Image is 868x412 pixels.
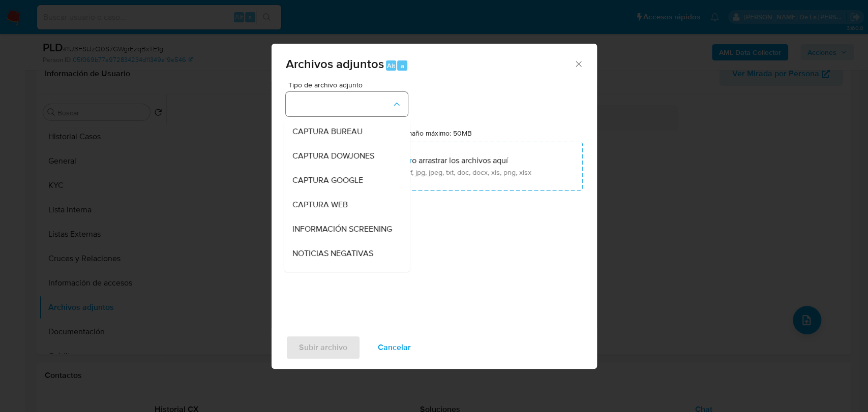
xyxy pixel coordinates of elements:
[292,126,362,137] span: CAPTURA BUREAU
[292,224,392,234] span: INFORMACIÓN SCREENING
[401,61,404,71] span: a
[387,61,395,71] span: Alt
[399,129,472,138] label: Tamaño máximo: 50MB
[288,81,410,88] span: Tipo de archivo adjunto
[365,335,424,360] button: Cancelar
[286,55,384,73] span: Archivos adjuntos
[574,59,583,68] button: Cerrar
[292,175,363,185] span: CAPTURA GOOGLE
[378,336,411,359] span: Cancelar
[292,200,347,210] span: CAPTURA WEB
[292,151,374,161] span: CAPTURA DOWJONES
[292,248,373,259] span: NOTICIAS NEGATIVAS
